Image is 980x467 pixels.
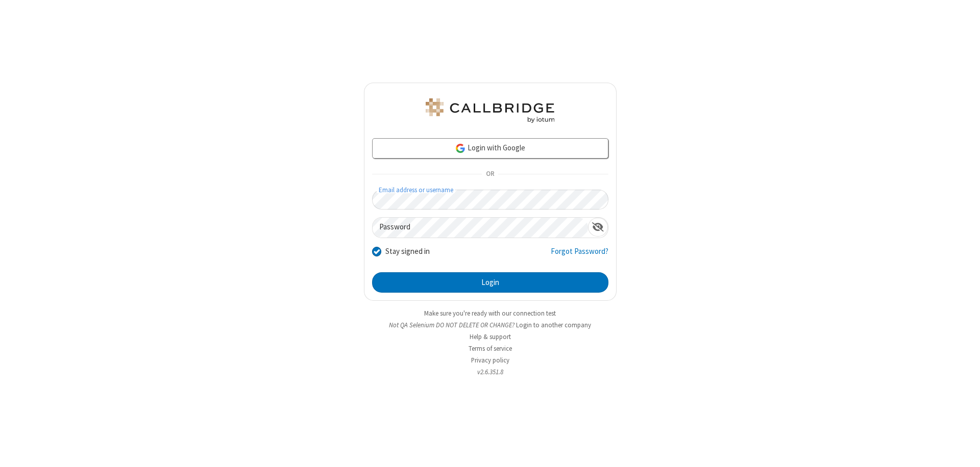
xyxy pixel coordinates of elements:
a: Make sure you're ready with our connection test [424,309,556,318]
a: Login with Google [372,138,608,159]
input: Password [373,218,588,238]
img: google-icon.png [455,143,466,154]
li: Not QA Selenium DO NOT DELETE OR CHANGE? [364,320,617,330]
span: OR [482,167,498,181]
img: QA Selenium DO NOT DELETE OR CHANGE [424,98,556,123]
a: Terms of service [469,344,512,353]
button: Login [372,272,608,293]
a: Forgot Password? [551,246,608,265]
div: Show password [588,218,608,237]
a: Privacy policy [471,356,509,365]
button: Login to another company [516,320,591,330]
li: v2.6.351.8 [364,367,617,377]
a: Help & support [470,332,511,341]
input: Email address or username [372,190,608,210]
label: Stay signed in [385,246,430,257]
